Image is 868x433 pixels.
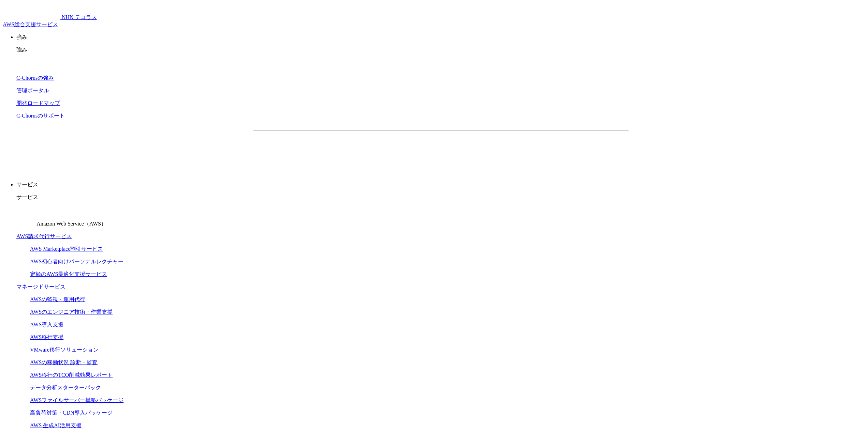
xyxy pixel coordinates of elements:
[16,233,72,239] a: AWS請求代行サービス
[30,385,101,390] a: データ分析スターターパック
[30,359,98,365] a: AWSの稼働状況 診断・監査
[444,142,554,159] a: まずは相談する
[543,149,548,152] img: 矢印
[16,88,49,93] a: 管理ポータル
[30,296,85,302] a: AWSの監視・運用代行
[16,100,60,106] a: 開発ロードマップ
[3,3,60,19] img: AWS総合支援サービス C-Chorus
[16,194,865,201] p: サービス
[30,372,113,378] a: AWS移行のTCO削減効果レポート
[30,334,63,340] a: AWS移行支援
[30,322,63,327] a: AWS導入支援
[36,221,106,227] span: Amazon Web Service（AWS）
[16,284,65,290] a: マネージドサービス
[30,347,99,353] a: VMware移行ソリューション
[3,14,97,27] a: AWS総合支援サービス C-Chorus NHN テコラスAWS総合支援サービス
[30,410,113,416] a: 高負荷対策・CDN導入パッケージ
[16,34,865,41] p: 強み
[30,422,82,428] a: AWS 生成AI活用支援
[328,142,438,159] a: 資料を請求する
[16,46,865,53] p: 強み
[16,75,54,81] a: C-Chorusの強み
[30,309,113,315] a: AWSのエンジニア技術・作業支援
[16,206,35,226] img: Amazon Web Service（AWS）
[30,259,123,264] a: AWS初心者向けパーソナルレクチャー
[30,271,107,277] a: 定額のAWS最適化支援サービス
[30,246,103,252] a: AWS Marketplace割引サービス
[16,113,65,119] a: C-Chorusのサポート
[30,397,123,403] a: AWSファイルサーバー構築パッケージ
[16,181,865,188] p: サービス
[426,149,432,152] img: 矢印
